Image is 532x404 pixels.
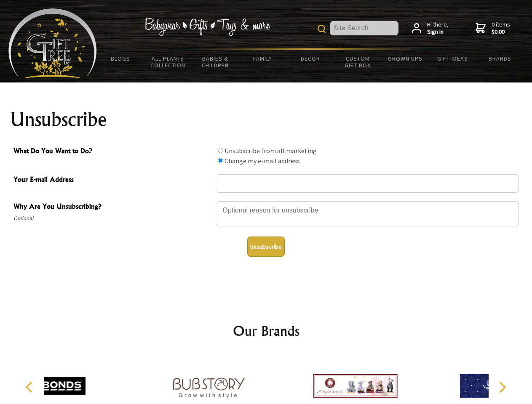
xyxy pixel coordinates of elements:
[492,28,510,36] strong: $0.00
[13,174,211,186] span: Your E-mail Address
[381,50,429,67] a: Grown Ups
[10,109,522,130] h1: Unsubscribe
[476,21,510,36] a: 0 items$0.00
[97,50,144,67] a: BLOGS
[412,21,449,36] a: Hi there,Sign in
[427,21,449,36] span: Hi there,
[239,50,287,67] a: Family
[17,321,516,341] h2: Our Brands
[144,18,270,36] img: Babywear - Gifts - Toys & more
[13,213,211,223] span: Optional
[225,157,300,165] label: Change my e-mail address
[318,25,326,33] img: product search
[286,50,334,67] a: Decor
[225,146,317,155] label: Unsubscribe from all marketing
[192,50,239,74] a: Babies & Children
[334,50,382,74] a: Custom Gift Box
[476,50,524,67] a: Brands
[21,378,40,396] button: Previous
[8,8,97,78] img: Babyware - Gifts - Toys and more...
[330,21,398,35] input: Site Search
[13,201,211,213] span: Why Are You Unsubscribing?
[427,28,449,36] strong: Sign in
[492,21,510,36] span: 0 items
[13,146,211,158] span: What Do You Want to Do?
[216,174,519,193] input: Your E-mail Address
[218,148,223,153] input: What Do You Want to Do?
[144,50,192,74] a: All Plants Collection
[218,158,223,163] input: What Do You Want to Do?
[247,237,285,257] button: Unsubscribe
[493,378,511,396] button: Next
[216,201,519,226] textarea: Why Are You Unsubscribing?
[429,50,476,67] a: Gift Ideas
